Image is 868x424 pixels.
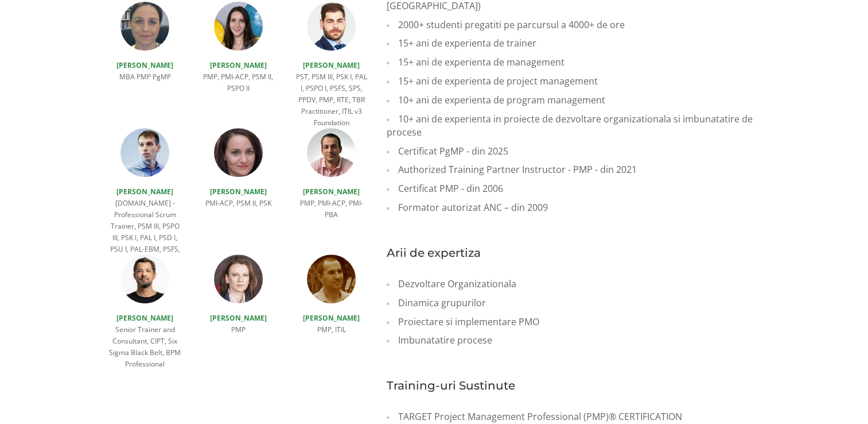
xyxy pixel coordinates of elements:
[387,331,761,350] li: Imbunatatire procese
[293,71,369,129] p: PST, PSM III, PSK I, PAL I, PSPO I, PSFS, SPS, PPDV, PMP, RTE, TBR Practitioner, ITIL v3 Foundation
[116,187,173,196] a: [PERSON_NAME]
[210,187,267,196] a: [PERSON_NAME]
[210,313,267,323] a: [PERSON_NAME]
[387,16,761,34] li: 2000+ studenti pregatiti pe parcursul a 4000+ de ore
[120,2,169,51] img: Monica Gaita
[120,128,169,177] img: Ciprian Banica
[387,198,761,217] li: Formator autorizat ANC – din 2009
[387,275,761,294] li: Dezvoltare Organizationala
[387,91,761,110] li: 10+ ani de experienta de program management
[107,71,183,83] p: MBA PMP PgMP
[387,34,761,53] li: 15+ ani de experienta de trainer
[200,324,276,336] p: PMP
[293,324,369,336] p: PMP, ITIL
[387,313,761,332] li: Proiectare si implementare PMO
[107,198,183,267] p: [DOMAIN_NAME] - Professional Scrum Trainer, PSM III, PSPO III, PSK I, PAL I, PSD I, PSU I, PAL-EB...
[303,313,360,323] a: [PERSON_NAME]
[307,2,356,51] img: Florin Manolescu
[307,128,356,177] img: Alexandru Moise
[398,410,682,423] a: TARGET Project Management Professional (PMP)® CERTIFICATION
[303,60,360,70] a: [PERSON_NAME]
[387,72,761,91] li: 15+ ani de experienta de project management
[200,198,276,209] p: PMI-ACP, PSM II, PSK
[214,128,263,177] img: Cristina Lupu
[214,255,263,303] img: Adina Dinut
[387,110,761,142] li: 10+ ani de experienta in proiecte de dezvoltare organizationala si imbunatatire de procese
[387,379,761,393] p: Training-uri Sustinute
[303,187,360,196] a: [PERSON_NAME]
[214,2,263,51] img: Andreea Ionica - Trainer Agile
[307,255,356,303] img: Liviu Petre
[107,324,183,370] p: Senior Trainer and Consultant, CIPT, Six Sigma Black Belt, BPM Professional
[387,179,761,198] li: Certificat PMP - din 2006
[210,60,267,70] a: [PERSON_NAME]
[387,246,761,260] p: Arii de expertiza
[116,313,173,323] a: [PERSON_NAME]
[293,198,369,221] p: PMP, PMI-ACP, PMI-PBA
[387,142,761,161] li: Certificat PgMP - din 2025
[116,60,173,70] a: [PERSON_NAME]
[387,53,761,72] li: 15+ ani de experienta de management
[200,71,276,94] p: PMP, PMI-ACP, PSM II, PSPO II
[387,160,761,179] li: Authorized Training Partner Instructor - PMP - din 2021
[387,294,761,313] li: Dinamica grupurilor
